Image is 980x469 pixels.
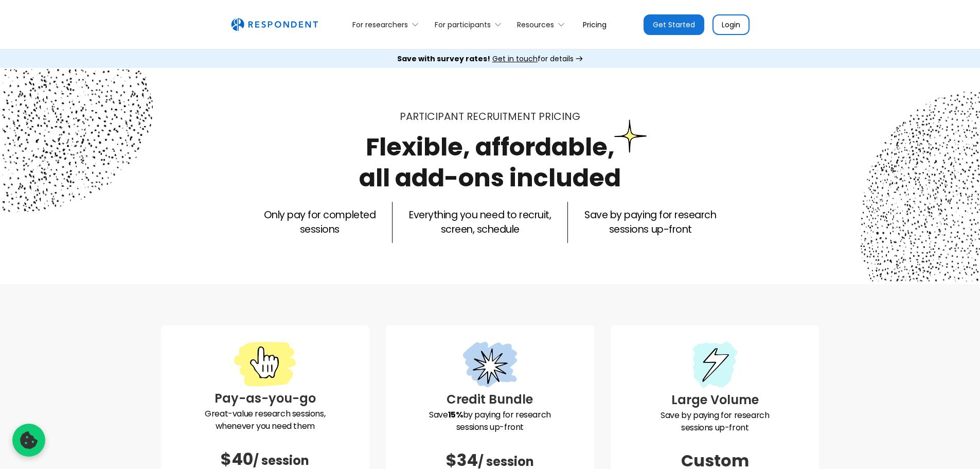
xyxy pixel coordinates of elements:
[400,109,536,124] span: Participant recruitment
[575,12,615,37] a: Pricing
[394,390,586,409] h3: Credit Bundle
[644,14,704,35] a: Get Started
[492,54,538,64] span: Get in touch
[448,409,463,421] strong: 15%
[517,20,554,30] div: Resources
[352,20,408,30] div: For researchers
[169,389,361,408] h3: Pay-as-you-go
[253,452,309,469] span: / session
[264,208,376,237] p: Only pay for completed sessions
[435,20,491,30] div: For participants
[511,12,575,37] div: Resources
[712,14,750,35] a: Login
[397,54,574,64] div: for details
[619,409,811,434] p: Save by paying for research sessions up-front
[231,18,318,31] img: Untitled UI logotext
[397,54,490,64] strong: Save with survey rates!
[347,12,429,37] div: For researchers
[409,208,551,237] p: Everything you need to recruit, screen, schedule
[584,208,716,237] p: Save by paying for research sessions up-front
[619,391,811,409] h3: Large Volume
[539,109,580,124] span: PRICING
[231,18,318,31] a: home
[169,408,361,432] p: Great-value research sessions, whenever you need them
[394,409,586,433] p: Save by paying for research sessions up-front
[429,12,511,37] div: For participants
[359,130,621,195] h1: Flexible, affordable, all add-ons included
